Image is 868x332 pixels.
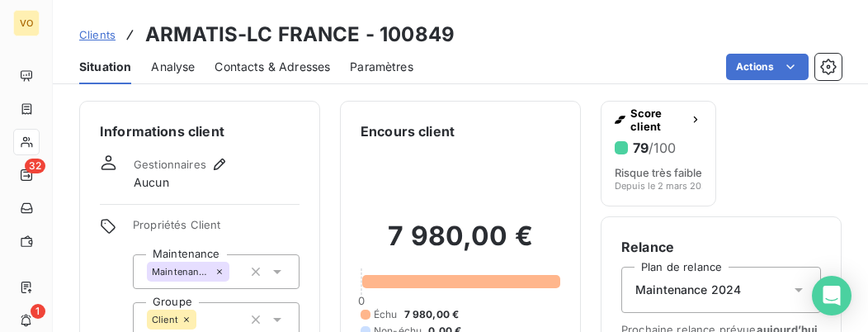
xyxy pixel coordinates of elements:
[404,307,460,322] span: 7 980,00 €
[31,304,45,319] span: 1
[134,174,169,191] span: Aucun
[374,307,398,322] span: Échu
[615,181,743,191] span: Depuis le 2 mars 2025, 09:00
[615,166,702,179] span: Risque très faible
[133,218,300,241] span: Propriétés Client
[726,54,809,80] button: Actions
[630,107,683,133] span: Score client
[358,294,365,307] span: 0
[812,276,851,315] div: Open Intercom Messenger
[152,267,211,277] span: Maintenance 2024
[361,121,455,141] h6: Encours client
[152,315,178,325] span: Client
[601,101,716,206] button: Score client79/100Risque très faibleDepuis le 2 mars 2025, 09:00
[633,140,676,156] h6: 79
[79,28,116,41] span: Clients
[79,26,116,43] a: Clients
[151,59,195,75] span: Analyse
[25,159,45,173] span: 32
[100,121,300,141] h6: Informations client
[361,220,560,269] h2: 7 980,00 €
[134,158,206,171] span: Gestionnaires
[350,59,413,75] span: Paramètres
[635,282,741,298] span: Maintenance 2024
[621,237,821,257] h6: Relance
[13,10,40,36] div: VO
[145,20,455,50] h3: ARMATIS-LC FRANCE - 100849
[215,59,330,75] span: Contacts & Adresses
[649,140,676,156] span: /100
[196,312,210,327] input: Ajouter une valeur
[229,264,243,279] input: Ajouter une valeur
[79,59,131,75] span: Situation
